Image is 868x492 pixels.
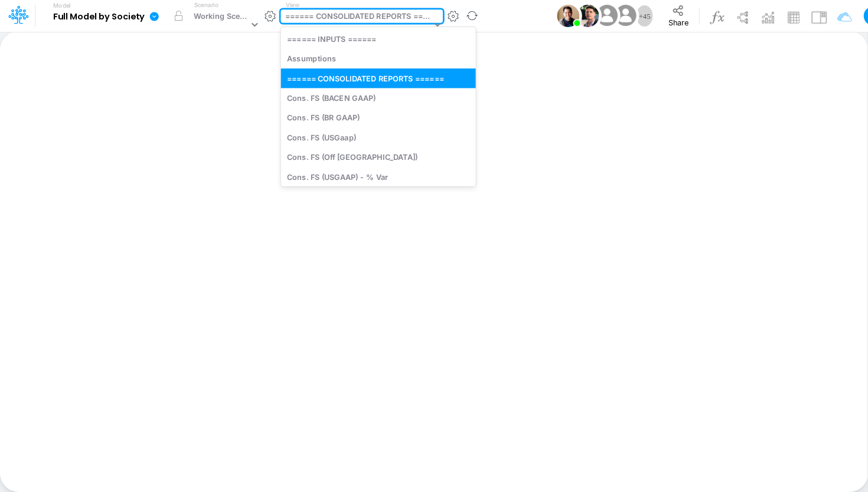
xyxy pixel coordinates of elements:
span: Share [668,18,688,27]
label: View [286,1,299,9]
img: User Image Icon [577,5,599,27]
div: Working Scenario [194,11,249,24]
div: ====== INPUTS ====== [280,29,475,48]
img: User Image Icon [594,2,621,29]
img: User Image Icon [557,5,579,27]
div: Cons. FS (Off [GEOGRAPHIC_DATA]) [280,147,475,167]
div: Cons. FS (BR GAAP) [280,108,475,127]
div: Cons. FS (BACEN GAAP) [280,88,475,107]
div: Assumptions [280,49,475,68]
button: Share [658,1,699,31]
b: Full Model by Society [53,12,145,22]
div: Cons. FS (USGAAP) - % Var [280,167,475,186]
div: ====== CONSOLIDATED REPORTS ====== [285,11,432,24]
label: Model [53,2,71,9]
label: Scenario [194,1,218,9]
div: ====== CONSOLIDATED REPORTS ====== [280,68,475,88]
img: User Image Icon [612,2,639,29]
span: + 45 [639,12,651,20]
div: Cons. FS (USGaap) [280,127,475,147]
